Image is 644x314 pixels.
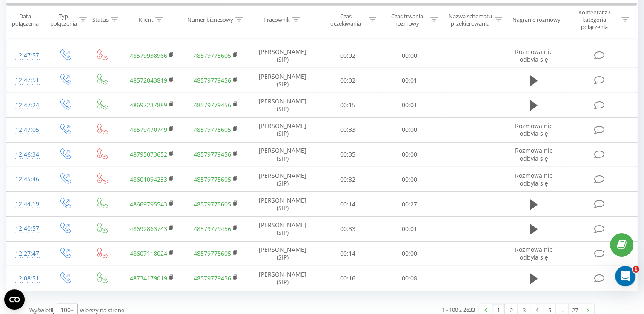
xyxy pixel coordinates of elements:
td: 00:00 [378,117,440,142]
span: Wyświetlij [29,306,54,314]
td: [PERSON_NAME] (SIP) [248,117,317,142]
td: 00:01 [378,68,440,93]
a: 48579938966 [130,51,167,60]
a: 48601094233 [130,175,167,183]
div: 12:47:51 [15,72,37,88]
a: 48579779456 [194,76,231,84]
td: 00:08 [378,266,440,291]
td: [PERSON_NAME] (SIP) [248,93,317,117]
iframe: Intercom live chat [615,266,635,286]
a: 48579779456 [194,150,231,158]
span: Rozmowa nie odbyła się [515,171,552,187]
td: [PERSON_NAME] (SIP) [248,142,317,167]
div: Nazwa schematu przekierowania [448,12,492,27]
a: 48579775605 [194,249,231,257]
a: 48579775605 [194,200,231,208]
button: Open CMP widget [4,289,25,310]
div: 12:47:57 [15,47,37,64]
a: 48579775605 [194,175,231,183]
td: 00:00 [378,43,440,68]
div: Klient [139,16,153,23]
div: 12:44:19 [15,196,37,212]
a: 48795073652 [130,150,167,158]
div: Nagranie rozmowy [512,16,561,23]
a: 48734179019 [130,274,167,282]
td: 00:33 [317,117,379,142]
div: 12:08:51 [15,270,37,287]
div: 12:47:05 [15,122,37,138]
div: Czas oczekiwania [325,12,367,27]
a: 48579470749 [130,126,167,134]
td: [PERSON_NAME] (SIP) [248,241,317,266]
td: 00:00 [378,142,440,167]
td: 00:32 [317,167,379,192]
div: Data połączenia [7,12,44,27]
div: 12:27:47 [15,245,37,262]
div: 12:45:46 [15,171,37,188]
a: 48669795543 [130,200,167,208]
span: Rozmowa nie odbyła się [515,122,552,137]
div: 12:46:34 [15,146,37,163]
div: Typ połączenia [50,12,77,27]
span: Rozmowa nie odbyła się [515,146,552,162]
a: 48579775605 [194,51,231,60]
td: 00:01 [378,93,440,117]
a: 48607118024 [130,249,167,257]
div: 12:47:24 [15,97,37,114]
td: 00:33 [317,217,379,241]
span: Rozmowa nie odbyła się [515,48,552,63]
div: 12:40:57 [15,220,37,237]
td: 00:02 [317,68,379,93]
a: 48579775605 [194,126,231,134]
td: [PERSON_NAME] (SIP) [248,217,317,241]
div: 1 - 100 z 2633 [442,305,475,314]
div: Status [92,16,109,23]
td: [PERSON_NAME] (SIP) [248,43,317,68]
td: 00:14 [317,241,379,266]
td: 00:35 [317,142,379,167]
td: [PERSON_NAME] (SIP) [248,68,317,93]
td: [PERSON_NAME] (SIP) [248,266,317,291]
a: 48579779456 [194,274,231,282]
span: Rozmowa nie odbyła się [515,245,552,261]
td: 00:14 [317,192,379,217]
td: 00:01 [378,217,440,241]
a: 48692863743 [130,225,167,233]
td: 00:27 [378,192,440,217]
td: 00:02 [317,43,379,68]
div: Czas trwania rozmowy [386,12,428,27]
span: 1 [633,266,639,273]
div: Numer biznesowy [187,16,233,23]
td: 00:00 [378,241,440,266]
span: wierszy na stronę [80,306,124,314]
div: Komentarz / kategoria połączenia [570,9,619,31]
a: 48579779456 [194,225,231,233]
td: 00:16 [317,266,379,291]
a: 48697237889 [130,101,167,109]
a: 48579779456 [194,101,231,109]
td: 00:15 [317,93,379,117]
a: 48572043819 [130,76,167,84]
td: 00:00 [378,167,440,192]
td: [PERSON_NAME] (SIP) [248,167,317,192]
div: Pracownik [263,16,290,23]
td: [PERSON_NAME] (SIP) [248,192,317,217]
